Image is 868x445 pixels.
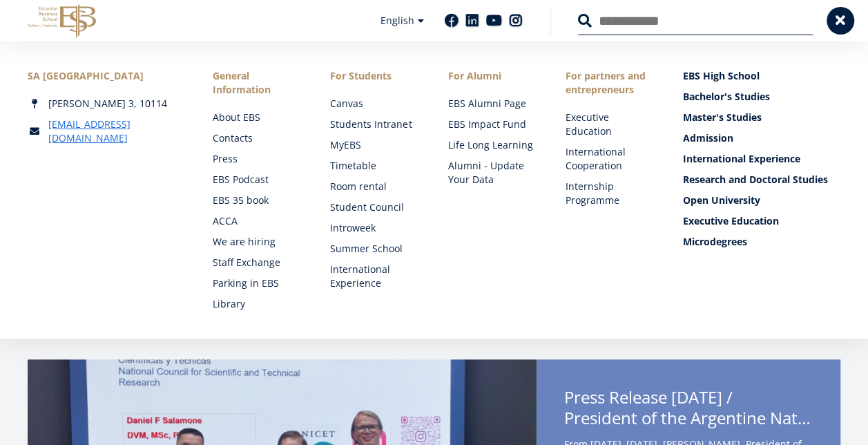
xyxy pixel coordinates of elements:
[564,408,813,428] span: President of the Argentine National Scientific Agency [PERSON_NAME] Visits [GEOGRAPHIC_DATA]
[213,111,302,124] a: About EBS
[330,97,420,111] a: Canvas
[448,69,538,83] span: For Alumni
[213,235,302,249] a: We are hiring
[330,159,420,173] a: Timetable
[330,138,420,152] a: MyEBS
[213,297,302,311] a: Library
[683,214,840,228] a: Executive Education
[566,111,655,138] a: Executive Education
[48,117,185,145] a: [EMAIL_ADDRESS][DOMAIN_NAME]
[28,69,185,83] div: SA [GEOGRAPHIC_DATA]
[330,69,420,83] a: For Students
[213,214,302,228] a: ACCA
[330,200,420,214] a: Student Council
[330,242,420,256] a: Summer School
[330,221,420,235] a: Introweek
[445,14,459,28] a: Facebook
[330,117,420,131] a: Students Intranet
[486,14,502,28] a: Youtube
[213,276,302,290] a: Parking in EBS
[28,97,185,111] div: [PERSON_NAME] 3, 10114
[683,152,840,166] a: International Experience
[448,97,538,111] a: EBS Alumni Page
[213,131,302,145] a: Contacts
[566,145,655,173] a: International Cooperation
[448,159,538,187] a: Alumni - Update Your Data
[683,235,840,249] a: Microdegrees
[213,152,302,166] a: Press
[683,131,840,145] a: Admission
[330,263,420,290] a: International Experience
[509,14,523,28] a: Instagram
[448,138,538,152] a: Life Long Learning
[213,69,302,97] span: General Information
[448,117,538,131] a: EBS Impact Fund
[566,69,655,97] span: For partners and entrepreneurs
[683,173,840,187] a: Research and Doctoral Studies
[683,90,840,104] a: Bachelor's Studies
[213,256,302,269] a: Staff Exchange
[564,387,813,433] span: Press Release [DATE] /
[213,193,302,207] a: EBS 35 book
[683,69,840,83] a: EBS High School
[566,180,655,207] a: Internship Programme
[683,193,840,207] a: Open University
[465,14,479,28] a: Linkedin
[213,173,302,187] a: EBS Podcast
[683,111,840,124] a: Master's Studies
[330,180,420,193] a: Room rental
